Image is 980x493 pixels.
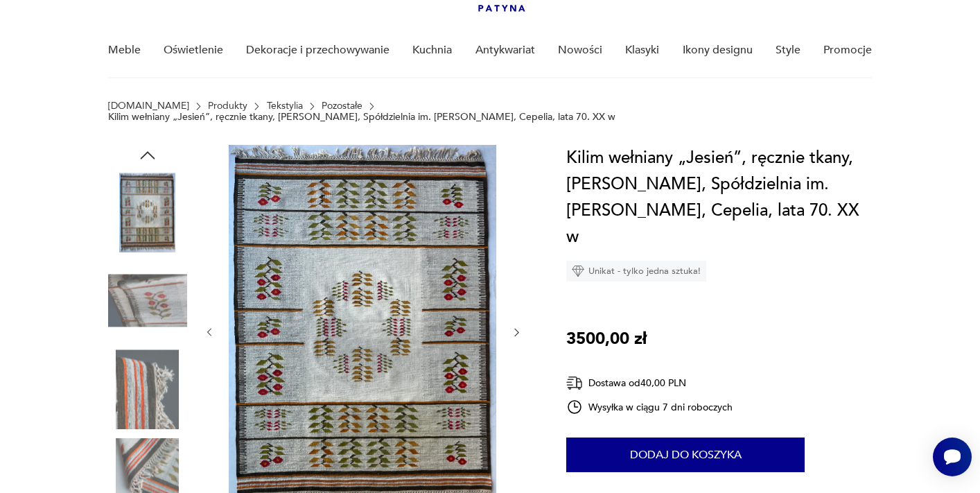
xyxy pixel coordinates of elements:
button: Dodaj do koszyka [566,438,805,472]
a: [DOMAIN_NAME] [108,101,189,112]
div: Wysyłka w ciągu 7 dni roboczych [566,399,733,415]
a: Promocje [823,24,872,77]
a: Klasyki [625,24,659,77]
p: Kilim wełniany „Jesień”, ręcznie tkany, [PERSON_NAME], Spółdzielnia im. [PERSON_NAME], Cepelia, l... [108,112,615,123]
a: Kuchnia [412,24,452,77]
a: Antykwariat [475,24,535,77]
a: Style [776,24,800,77]
iframe: Smartsupp widget button [933,438,972,476]
a: Produkty [208,101,247,112]
a: Dekoracje i przechowywanie [246,24,390,77]
a: Nowości [558,24,602,77]
a: Oświetlenie [164,24,223,77]
a: Meble [108,24,141,77]
div: Unikat - tylko jedna sztuka! [566,261,706,282]
a: Ikony designu [683,24,753,77]
img: Ikona dostawy [566,374,583,392]
img: Ikona diamentu [572,265,584,277]
img: Zdjęcie produktu Kilim wełniany „Jesień”, ręcznie tkany, R.Orszulski, Spółdzielnia im. Stanisława... [108,261,187,340]
a: Tekstylia [267,101,303,112]
a: Pozostałe [322,101,362,112]
img: Zdjęcie produktu Kilim wełniany „Jesień”, ręcznie tkany, R.Orszulski, Spółdzielnia im. Stanisława... [108,349,187,429]
img: Zdjęcie produktu Kilim wełniany „Jesień”, ręcznie tkany, R.Orszulski, Spółdzielnia im. Stanisława... [108,173,187,252]
h1: Kilim wełniany „Jesień”, ręcznie tkany, [PERSON_NAME], Spółdzielnia im. [PERSON_NAME], Cepelia, l... [566,145,872,250]
p: 3500,00 zł [566,326,647,352]
div: Dostawa od 40,00 PLN [566,374,733,392]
